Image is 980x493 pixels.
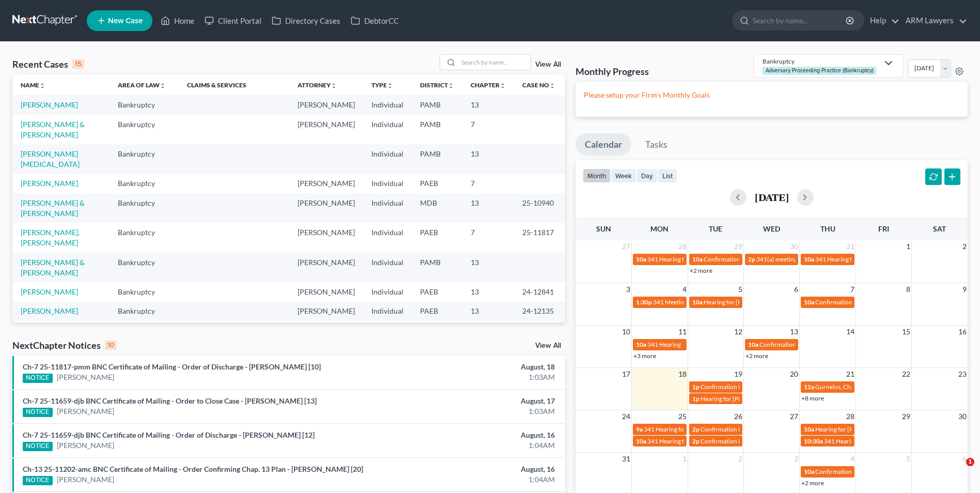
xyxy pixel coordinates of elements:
[514,193,565,223] td: 25-10940
[845,240,855,253] span: 31
[363,115,412,144] td: Individual
[160,83,166,89] i: unfold_more
[961,283,968,296] span: 9
[583,168,611,182] button: month
[23,465,363,473] a: Ch-13 25-11202-amc BNC Certificate of Mailing - Order Confirming Chap. 13 Plan - [PERSON_NAME] [20]
[289,302,363,321] td: [PERSON_NAME]
[12,58,84,70] div: Recent Cases
[789,326,799,338] span: 13
[108,17,143,25] span: New Case
[692,255,703,263] span: 10a
[957,368,968,380] span: 23
[793,453,799,465] span: 3
[384,396,555,406] div: August, 17
[363,193,412,223] td: Individual
[677,326,688,338] span: 11
[363,321,412,350] td: Individual
[514,282,565,301] td: 24-12841
[462,253,514,282] td: 13
[384,430,555,440] div: August, 16
[789,410,799,423] span: 27
[636,298,652,306] span: 1:30p
[549,83,555,89] i: unfold_more
[21,81,45,89] a: Nameunfold_more
[267,11,346,30] a: Directory Cases
[759,341,934,348] span: Confirmation Date for [PERSON_NAME], [GEOGRAPHIC_DATA]
[575,65,649,78] h3: Monthly Progress
[763,224,780,233] span: Wed
[733,326,743,338] span: 12
[462,193,514,223] td: 13
[737,283,743,296] span: 5
[815,383,957,391] span: Gurnelos, Chelsea & [PERSON_NAME] Confirmation
[658,168,677,182] button: list
[535,61,561,68] a: View All
[363,253,412,282] td: Individual
[289,282,363,301] td: [PERSON_NAME]
[804,298,814,306] span: 10a
[704,255,813,263] span: Confirmation Date for [PERSON_NAME]
[845,368,855,380] span: 21
[298,81,337,89] a: Attorneyunfold_more
[21,228,80,247] a: [PERSON_NAME], [PERSON_NAME]
[384,474,555,485] div: 1:04AM
[23,374,53,383] div: NOTICE
[611,168,636,182] button: week
[905,283,911,296] span: 8
[21,120,85,139] a: [PERSON_NAME] & [PERSON_NAME]
[384,464,555,474] div: August, 16
[289,223,363,252] td: [PERSON_NAME]
[12,339,117,351] div: NextChapter Notices
[57,440,114,451] a: [PERSON_NAME]
[412,253,462,282] td: PAMB
[753,11,847,30] input: Search by name...
[815,255,908,263] span: 341 Hearing for [PERSON_NAME]
[820,224,835,233] span: Thu
[704,298,784,306] span: Hearing for [PERSON_NAME]
[647,255,785,263] span: 341 Hearing for Steingrabe, [GEOGRAPHIC_DATA]
[933,224,946,233] span: Sat
[636,425,643,433] span: 9a
[110,321,179,350] td: Civil Litigation and Disputes
[692,395,699,403] span: 1p
[289,193,363,223] td: [PERSON_NAME]
[199,11,267,30] a: Client Portal
[21,100,78,109] a: [PERSON_NAME]
[756,255,856,263] span: 341(a) meeting for [PERSON_NAME]
[647,437,740,445] span: 341 Hearing for [PERSON_NAME]
[748,341,758,348] span: 10a
[363,174,412,193] td: Individual
[23,362,321,371] a: Ch-7 25-11817-pmm BNC Certificate of Mailing - Order of Discharge - [PERSON_NAME] [10]
[500,83,506,89] i: unfold_more
[23,396,317,405] a: Ch-7 25-11659-djb BNC Certificate of Mailing - Order to Close Case - [PERSON_NAME] [13]
[905,240,911,253] span: 1
[23,430,315,439] a: Ch-7 25-11659-djb BNC Certificate of Mailing - Order of Discharge - [PERSON_NAME] [12]
[57,406,114,417] a: [PERSON_NAME]
[957,326,968,338] span: 16
[653,298,687,306] span: 341 Meeting
[815,425,896,433] span: Hearing for [PERSON_NAME]
[804,383,814,391] span: 12a
[412,302,462,321] td: PAEB
[621,368,631,380] span: 17
[625,283,631,296] span: 3
[412,193,462,223] td: MDB
[801,479,824,487] a: +2 more
[289,115,363,144] td: [PERSON_NAME]
[363,282,412,301] td: Individual
[110,223,179,252] td: Bankruptcy
[849,453,855,465] span: 4
[865,11,899,30] a: Help
[384,406,555,417] div: 1:03AM
[793,283,799,296] span: 6
[57,474,114,485] a: [PERSON_NAME]
[462,223,514,252] td: 7
[118,81,166,89] a: Area of Lawunfold_more
[621,410,631,423] span: 24
[804,425,814,433] span: 10a
[701,425,810,433] span: Confirmation Date for [PERSON_NAME]
[677,240,688,253] span: 28
[110,115,179,144] td: Bankruptcy
[647,341,681,348] span: 341 Hearing
[522,81,555,89] a: Case Nounfold_more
